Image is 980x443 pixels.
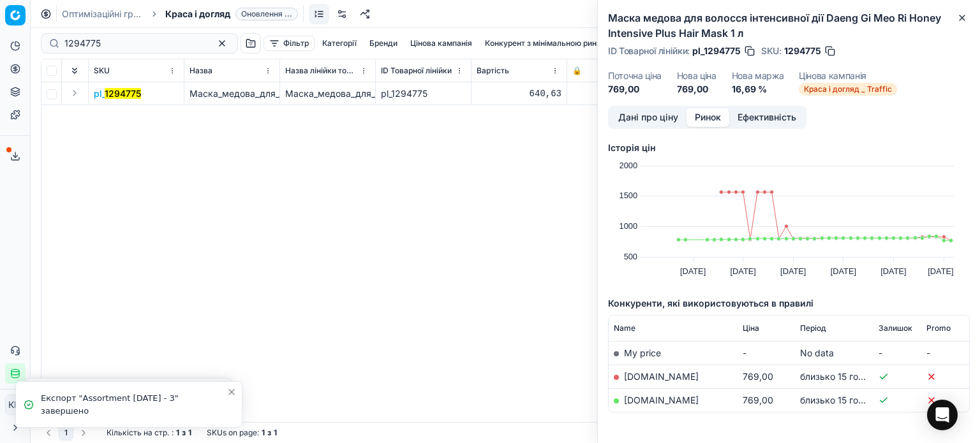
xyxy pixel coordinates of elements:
text: [DATE] [831,266,856,276]
a: Оптимізаційні групи [62,8,144,20]
button: Цінова кампанія [405,36,477,51]
span: SKU : [761,47,782,55]
text: 2000 [620,161,637,170]
dt: Нова маржа [732,71,784,80]
button: КM [5,395,26,415]
text: 500 [624,252,637,261]
button: Дані про ціну [610,108,687,127]
dd: 16,69 % [732,83,784,96]
h2: Маска медова для волосся інтенсивної дії Daeng Gi Meo Ri Honey Intensive Plus Hair Mask 1 л [608,10,970,41]
td: - [921,341,969,365]
div: Open Intercom Messenger [927,400,958,430]
span: pl_ [94,87,141,100]
strong: 1 [188,428,191,438]
td: - [738,341,795,365]
span: близько 15 годин тому [800,371,898,382]
button: Ринок [687,108,729,127]
span: My price [624,347,661,358]
strong: 1 [176,428,179,438]
button: Go to next page [76,425,91,440]
div: pl_1294775 [381,87,466,100]
span: pl_1294775 [692,45,741,57]
dt: Нова ціна [677,71,716,80]
text: 1000 [620,221,637,231]
span: Залишок [879,323,912,333]
span: Вартість [477,66,509,76]
h5: Конкуренти, які використовуються в правилі [608,297,970,310]
td: No data [795,341,873,365]
span: ID Товарної лінійки [381,66,452,76]
nav: breadcrumb [62,8,298,20]
span: Назва [189,66,212,76]
dt: Поточна ціна [608,71,662,80]
span: Name [614,323,635,333]
a: [DOMAIN_NAME] [624,371,699,382]
span: 1294775 [784,45,821,57]
strong: 1 [274,428,277,438]
button: Close toast [224,384,239,400]
span: Краса і доглядОновлення ... [165,8,298,20]
button: Фільтр [264,36,315,51]
div: Експорт "Assortment [DATE] - 3" завершено [41,392,226,417]
span: близько 15 годин тому [800,395,898,405]
span: 769,00 [743,395,773,405]
strong: 1 [262,428,265,438]
text: [DATE] [780,266,806,276]
span: SKUs on page : [207,428,259,438]
span: Кількість на стр. [107,428,169,438]
input: Пошук по SKU або назві [64,37,204,50]
dt: Цінова кампанія [799,71,897,80]
text: [DATE] [680,266,706,276]
strong: з [267,428,271,438]
button: Expand all [67,63,82,78]
button: Категорії [317,36,362,51]
span: Період [800,323,826,333]
button: Expand [67,85,82,101]
span: 769,00 [743,371,773,382]
mark: 1294775 [105,88,141,99]
span: Назва лінійки товарів [285,66,357,76]
div: : [107,428,191,438]
div: 640,63 [477,87,561,100]
text: 1500 [620,191,637,200]
span: SKU [94,66,110,76]
dd: 769,00 [608,83,662,96]
span: Маска_медова_для_волосся_інтенсивної_дії_Daeng_Gi_Meo_Ri_Honey_Intensive_Plus_Hair_Mask_1_л [189,88,614,99]
button: pl_1294775 [94,87,141,100]
h5: Історія цін [608,142,970,154]
span: Ціна [743,323,759,333]
strong: з [182,428,186,438]
button: Ефективність [729,108,805,127]
span: Promo [926,323,951,333]
span: ID Товарної лінійки : [608,47,690,55]
span: КM [6,395,25,414]
button: Go to previous page [41,425,56,440]
div: Маска_медова_для_волосся_інтенсивної_дії_Daeng_Gi_Meo_Ri_Honey_Intensive_Plus_Hair_Mask_1_л [285,87,370,100]
text: [DATE] [928,266,953,276]
span: Краса і догляд [165,8,230,20]
span: Краса і догляд _ Traffic [799,83,897,96]
text: [DATE] [731,266,756,276]
button: Конкурент з мінімальною ринковою ціною [480,36,650,51]
text: [DATE] [880,266,906,276]
dd: 769,00 [677,83,716,96]
td: - [873,341,921,365]
button: Бренди [364,36,403,51]
span: Оновлення ... [235,8,298,20]
a: [DOMAIN_NAME] [624,395,699,405]
button: 1 [59,425,73,440]
span: 🔒 [572,66,582,76]
nav: pagination [41,425,91,440]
